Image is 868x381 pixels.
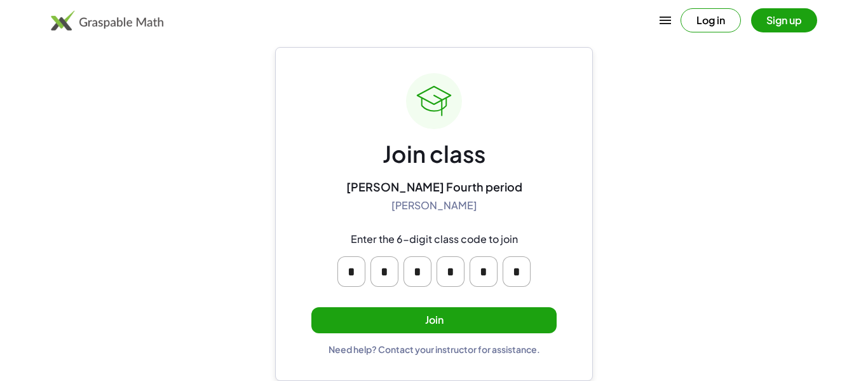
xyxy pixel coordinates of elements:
div: Join class [383,139,485,169]
input: Please enter OTP character 1 [337,256,365,287]
button: Sign up [751,8,817,32]
input: Please enter OTP character 3 [403,256,431,287]
div: Enter the 6-digit class code to join [351,233,518,246]
input: Please enter OTP character 5 [470,256,498,287]
div: [PERSON_NAME] Fourth period [346,179,522,194]
input: Please enter OTP character 6 [503,256,531,287]
input: Please enter OTP character 4 [437,256,465,287]
input: Please enter OTP character 2 [370,256,398,287]
button: Join [311,307,557,333]
div: Need help? Contact your instructor for assistance. [329,343,540,355]
div: [PERSON_NAME] [391,199,477,212]
button: Log in [681,8,741,32]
